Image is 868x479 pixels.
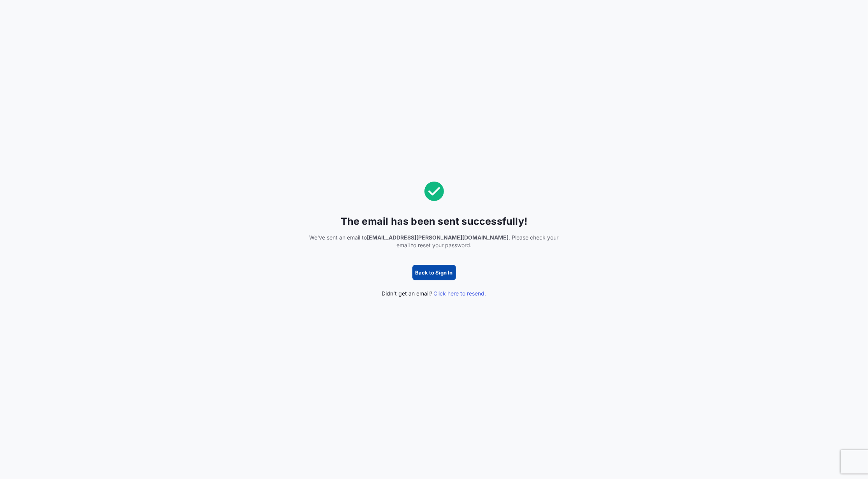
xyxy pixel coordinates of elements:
[382,290,486,297] span: Didn't get an email?
[416,269,453,276] p: Back to Sign In
[434,290,486,297] span: Click here to resend.
[304,234,565,249] span: We've sent an email to . Please check your email to reset your password.
[341,215,527,227] span: The email has been sent successfully!
[367,234,509,241] span: [EMAIL_ADDRESS][PERSON_NAME][DOMAIN_NAME]
[412,265,456,280] button: Back to Sign In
